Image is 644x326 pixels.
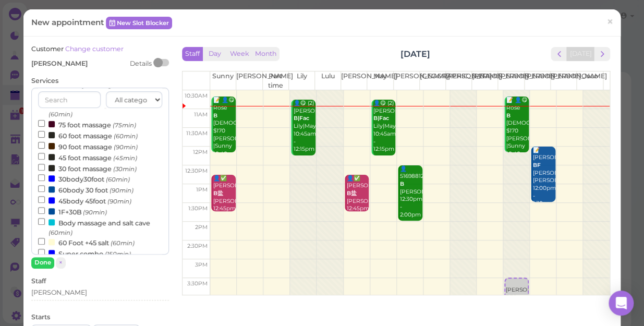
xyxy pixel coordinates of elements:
[31,76,58,86] label: Services
[114,143,138,151] small: (90min)
[182,47,203,61] button: Staff
[400,48,430,60] h2: [DATE]
[114,132,138,140] small: (60min)
[188,205,208,212] span: 1:30pm
[105,250,131,258] small: (150min)
[506,112,511,119] b: B
[399,165,422,219] div: 👤5169881264 [PERSON_NAME] 12:30pm - 2:00pm
[314,71,341,90] th: Lulu
[38,195,131,206] label: 45body 45foot
[111,239,135,247] small: (60min)
[59,259,63,266] span: ×
[252,47,280,61] button: Month
[533,162,541,168] b: BF
[524,71,550,90] th: [PERSON_NAME]
[373,100,396,153] div: 👤😋 (2) [PERSON_NAME] Lily|May 10:45am - 12:15pm
[113,154,137,162] small: (45min)
[38,120,45,127] input: 75 foot massage (75min)
[566,47,594,61] button: [DATE]
[107,198,131,205] small: (90min)
[367,71,393,90] th: May
[31,59,88,67] span: [PERSON_NAME]
[31,276,46,286] label: Staff
[213,190,223,197] b: B盐
[113,122,136,129] small: (75min)
[38,119,136,130] label: 75 foot massage
[38,248,131,259] label: Super combo
[38,249,45,256] input: Super combo (150min)
[532,147,555,208] div: 📝 [PERSON_NAME] [PERSON_NAME] [PERSON_NAME] 12:00pm - 1:30pm
[213,175,236,228] div: 👤✅ [PERSON_NAME] [PERSON_NAME]|Sunny 12:45pm - 1:45pm
[472,71,498,90] th: [PERSON_NAME]
[419,71,445,90] th: [GEOGRAPHIC_DATA]
[38,142,45,149] input: 90 foot massage (90min)
[38,237,135,248] label: 60 Foot +45 salt
[187,243,208,249] span: 2:30pm
[48,229,72,236] small: (60min)
[393,71,419,90] th: [PERSON_NAME]
[38,185,45,192] input: 60body 30 foot (90min)
[38,99,162,119] label: 60 foot massage in the cave
[213,112,217,119] b: B
[498,71,524,90] th: [PERSON_NAME]
[38,131,45,138] input: 60 foot massage (60min)
[193,149,208,155] span: 12pm
[576,71,602,90] th: Coco
[194,111,208,118] span: 11am
[38,184,133,195] label: 60body 30 foot
[236,71,262,90] th: [PERSON_NAME]
[186,130,208,137] span: 11:30am
[31,312,50,322] label: Starts
[400,180,404,187] b: B
[38,164,45,171] input: 30 foot massage (30min)
[38,238,45,245] input: 60 Foot +45 salt (60min)
[38,217,162,237] label: Body massage and salt cave
[38,173,130,184] label: 30body30foot
[38,174,45,181] input: 30body30foot (60min)
[196,186,208,193] span: 1pm
[550,71,576,90] th: [PERSON_NAME]
[31,17,106,27] span: New appointment
[185,92,208,99] span: 10:30am
[373,115,389,122] b: B|Fac
[38,130,138,141] label: 60 foot massage
[113,165,137,173] small: (30min)
[346,175,369,228] div: 👤✅ [PERSON_NAME] [PERSON_NAME]|Sunny 12:45pm - 1:45pm
[38,153,45,160] input: 45 foot massage (45min)
[210,71,236,90] th: Sunny
[347,190,357,197] b: B盐
[31,288,87,297] div: [PERSON_NAME]
[106,17,172,29] a: New Slot Blocker
[106,176,130,183] small: (60min)
[38,141,138,152] label: 90 foot massage
[38,196,45,203] input: 45body 45foot (90min)
[38,206,107,217] label: 1F+30B
[185,167,208,174] span: 12:30pm
[606,15,613,29] span: ×
[48,111,72,118] small: (60min)
[48,91,72,98] small: (60min)
[38,79,162,99] label: 60 body massage in the cave
[445,71,471,90] th: [PERSON_NAME]
[38,218,45,225] input: Body massage and salt cave (60min)
[609,291,634,316] div: Open Intercom Messenger
[202,47,227,61] button: Day
[594,47,610,61] button: next
[293,115,309,122] b: B|Fac
[227,47,252,61] button: Week
[38,163,137,174] label: 30 foot massage
[293,100,315,153] div: 👤😋 (2) [PERSON_NAME] Lily|May 10:45am - 12:15pm
[65,45,124,53] a: Change customer
[341,71,367,90] th: [PERSON_NAME]
[83,209,107,216] small: (90min)
[262,71,288,90] th: Part time
[38,152,137,163] label: 45 foot massage
[38,207,45,214] input: 1F+30B (90min)
[506,96,529,173] div: 📝 👤😋 Rose [DEMOGRAPHIC_DATA] $170 [PERSON_NAME] |Sunny 10:40am - 12:10pm
[195,224,208,231] span: 2pm
[130,59,152,68] div: Details
[110,187,133,194] small: (90min)
[213,96,236,173] div: 📝 👤😋 Rose [DEMOGRAPHIC_DATA] $170 [PERSON_NAME] |Sunny 10:40am - 12:10pm
[31,257,54,268] button: Done
[31,44,124,54] label: Customer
